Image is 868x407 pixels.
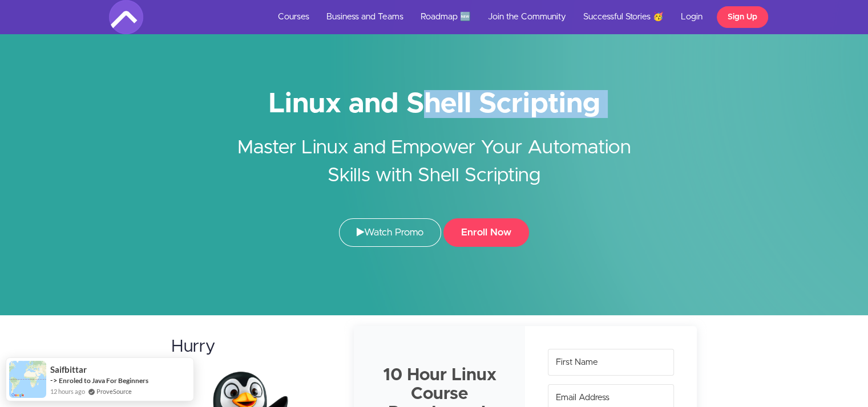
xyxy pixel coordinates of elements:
input: First Name [548,349,674,376]
span: -> [50,376,58,385]
h2: Hurry [171,337,332,356]
span: saifbittar [50,365,87,375]
button: Enroll Now [443,218,529,247]
a: Sign Up [717,6,768,28]
h1: Linux and Shell Scripting [109,91,760,117]
span: 12 hours ago [50,386,85,396]
a: ProveSource [96,388,132,395]
h2: Master Linux and Empower Your Automation Skills with Shell Scripting [220,117,648,190]
img: provesource social proof notification image [9,361,46,398]
a: Watch Promo [339,218,441,247]
a: Enroled to Java For Beginners [59,376,148,385]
